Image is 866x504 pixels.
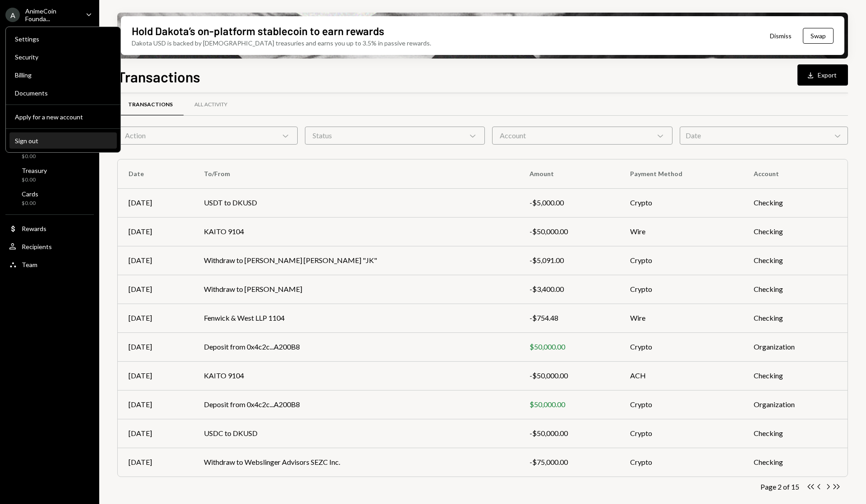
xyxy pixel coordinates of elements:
[15,89,111,97] div: Documents
[193,188,519,217] td: USDT to DKUSD
[25,7,78,23] div: AnimeCoin Founda...
[193,361,519,390] td: KAITO 9104
[9,133,117,149] button: Sign out
[5,256,94,272] a: Team
[22,176,47,184] div: $0.00
[129,399,182,410] div: [DATE]
[530,226,608,237] div: -$50,000.00
[22,153,43,160] div: $0.00
[5,238,94,254] a: Recipients
[680,127,848,145] div: Date
[118,159,193,188] th: Date
[619,361,743,390] td: ACH
[132,38,431,48] div: Dakota USD is backed by [DEMOGRAPHIC_DATA] treasuries and earns you up to 3.5% in passive rewards.
[797,64,848,86] button: Export
[9,31,117,47] a: Settings
[9,67,117,83] a: Billing
[193,448,519,477] td: Withdraw to Webslinger Advisors SEZC Inc.
[9,85,117,101] a: Documents
[193,246,519,275] td: Withdraw to [PERSON_NAME] [PERSON_NAME] "JK"
[5,187,94,209] a: Cards$0.00
[9,49,117,65] a: Security
[619,419,743,448] td: Crypto
[5,220,94,236] a: Rewards
[530,457,608,468] div: -$75,000.00
[193,419,519,448] td: USDC to DKUSD
[129,255,182,266] div: [DATE]
[743,304,848,332] td: Checking
[184,93,238,116] a: All Activity
[530,284,608,295] div: -$3,400.00
[129,313,182,323] div: [DATE]
[193,275,519,304] td: Withdraw to [PERSON_NAME]
[117,93,184,116] a: Transactions
[743,419,848,448] td: Checking
[530,341,608,352] div: $50,000.00
[743,332,848,361] td: Organization
[5,8,20,22] div: A
[129,197,182,208] div: [DATE]
[743,448,848,477] td: Checking
[530,399,608,410] div: $50,000.00
[22,261,37,268] div: Team
[619,188,743,217] td: Crypto
[117,68,200,86] h1: Transactions
[743,159,848,188] th: Account
[759,25,803,46] button: Dismiss
[22,225,46,232] div: Rewards
[22,200,38,207] div: $0.00
[132,23,384,38] div: Hold Dakota’s on-platform stablecoin to earn rewards
[193,217,519,246] td: KAITO 9104
[9,109,117,125] button: Apply for a new account
[743,246,848,275] td: Checking
[22,243,52,250] div: Recipients
[193,390,519,419] td: Deposit from 0x4c2c...A200B8
[743,361,848,390] td: Checking
[619,275,743,304] td: Crypto
[15,71,111,79] div: Billing
[194,101,227,109] div: All Activity
[619,332,743,361] td: Crypto
[530,255,608,266] div: -$5,091.00
[743,188,848,217] td: Checking
[803,28,834,44] button: Swap
[5,164,94,186] a: Treasury$0.00
[619,304,743,332] td: Wire
[492,127,673,145] div: Account
[619,390,743,419] td: Crypto
[519,159,619,188] th: Amount
[129,370,182,381] div: [DATE]
[15,35,111,43] div: Settings
[129,284,182,295] div: [DATE]
[15,53,111,61] div: Security
[530,313,608,323] div: -$754.48
[619,246,743,275] td: Crypto
[15,137,111,145] div: Sign out
[760,482,799,491] div: Page 2 of 15
[193,304,519,332] td: Fenwick & West LLP 1104
[305,127,485,145] div: Status
[117,127,298,145] div: Action
[530,428,608,439] div: -$50,000.00
[22,190,38,198] div: Cards
[619,448,743,477] td: Crypto
[193,332,519,361] td: Deposit from 0x4c2c...A200B8
[22,167,47,174] div: Treasury
[129,226,182,237] div: [DATE]
[129,341,182,352] div: [DATE]
[128,101,173,109] div: Transactions
[743,217,848,246] td: Checking
[129,457,182,468] div: [DATE]
[619,159,743,188] th: Payment Method
[743,275,848,304] td: Checking
[530,197,608,208] div: -$5,000.00
[530,370,608,381] div: -$50,000.00
[15,113,111,121] div: Apply for a new account
[743,390,848,419] td: Organization
[193,159,519,188] th: To/From
[619,217,743,246] td: Wire
[129,428,182,439] div: [DATE]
